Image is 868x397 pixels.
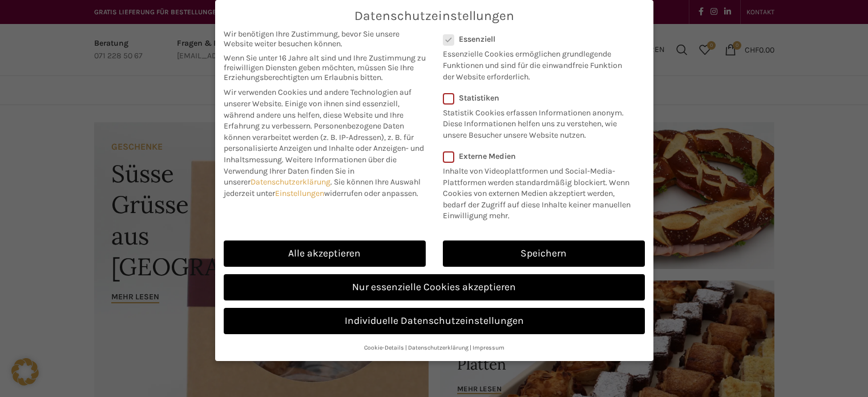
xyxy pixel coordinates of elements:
a: Datenschutzerklärung [251,177,330,187]
span: Wir benötigen Ihre Zustimmung, bevor Sie unsere Website weiter besuchen können. [224,29,426,49]
span: Weitere Informationen über die Verwendung Ihrer Daten finden Sie in unserer . [224,155,397,187]
a: Nur essenzielle Cookies akzeptieren [224,274,645,300]
span: Wir verwenden Cookies und andere Technologien auf unserer Website. Einige von ihnen sind essenzie... [224,87,411,131]
label: Essenziell [443,34,630,44]
span: Personenbezogene Daten können verarbeitet werden (z. B. IP-Adressen), z. B. für personalisierte A... [224,121,424,165]
label: Externe Medien [443,151,637,161]
p: Essenzielle Cookies ermöglichen grundlegende Funktionen und sind für die einwandfreie Funktion de... [443,44,630,82]
a: Impressum [473,344,504,351]
span: Sie können Ihre Auswahl jederzeit unter widerrufen oder anpassen. [224,177,421,198]
p: Inhalte von Videoplattformen und Social-Media-Plattformen werden standardmäßig blockiert. Wenn Co... [443,161,637,222]
p: Statistik Cookies erfassen Informationen anonym. Diese Informationen helfen uns zu verstehen, wie... [443,103,630,141]
a: Alle akzeptieren [224,240,426,267]
a: Einstellungen [275,189,324,198]
label: Statistiken [443,93,630,103]
span: Wenn Sie unter 16 Jahre alt sind und Ihre Zustimmung zu freiwilligen Diensten geben möchten, müss... [224,53,426,82]
a: Speichern [443,240,645,267]
a: Datenschutzerklärung [408,344,469,351]
span: Datenschutzeinstellungen [354,9,514,23]
a: Cookie-Details [364,344,404,351]
a: Individuelle Datenschutzeinstellungen [224,308,645,334]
